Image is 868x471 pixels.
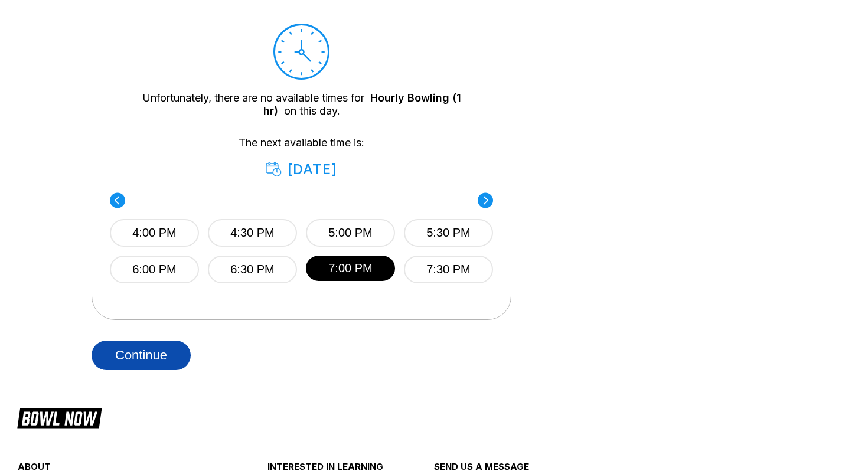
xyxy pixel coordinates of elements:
[306,256,395,281] button: 7:00 PM
[208,256,297,283] button: 6:30 PM
[404,219,493,247] button: 5:30 PM
[404,256,493,283] button: 7:30 PM
[92,341,191,370] button: Continue
[128,136,475,178] div: The next available time is:
[208,219,297,247] button: 4:30 PM
[110,219,199,247] button: 4:00 PM
[128,91,475,117] div: Unfortunately, there are no available times for on this day.
[263,91,461,117] a: Hourly Bowling (1 hr)
[306,219,395,247] button: 5:00 PM
[110,256,199,283] button: 6:00 PM
[266,161,337,178] div: [DATE]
